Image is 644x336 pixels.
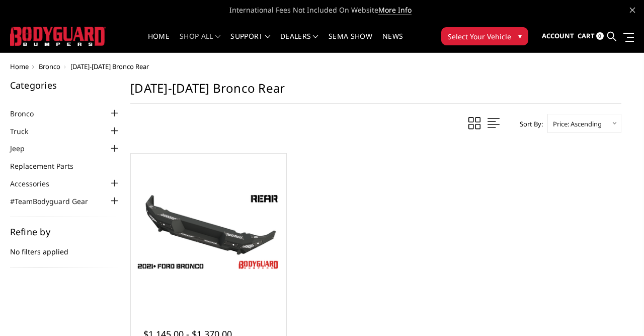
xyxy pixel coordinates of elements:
[10,196,101,207] a: #TeamBodyguard Gear
[10,81,121,90] h5: Categories
[10,161,86,171] a: Replacement Parts
[70,62,149,71] span: [DATE]-[DATE] Bronco Rear
[542,23,574,50] a: Account
[10,62,29,71] a: Home
[378,5,412,15] a: More Info
[578,23,604,50] a: Cart 0
[280,33,318,52] a: Dealers
[133,156,284,307] a: Bronco Rear Shown with optional bolt-on end caps
[514,116,543,131] label: Sort By:
[596,32,604,40] span: 0
[10,108,46,119] a: Bronco
[148,33,170,52] a: Home
[382,33,403,52] a: News
[448,31,511,42] span: Select Your Vehicle
[10,126,41,137] a: Truck
[441,27,528,45] button: Select Your Vehicle
[518,31,522,41] span: ▾
[130,81,621,104] h1: [DATE]-[DATE] Bronco Rear
[10,27,106,45] img: BODYGUARD BUMPERS
[10,178,62,189] a: Accessories
[578,31,595,40] span: Cart
[10,227,121,236] h5: Refine by
[10,227,121,267] div: No filters applied
[230,33,270,52] a: Support
[39,62,60,71] a: Bronco
[10,143,37,154] a: Jeep
[329,33,372,52] a: SEMA Show
[180,33,220,52] a: shop all
[542,31,574,40] span: Account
